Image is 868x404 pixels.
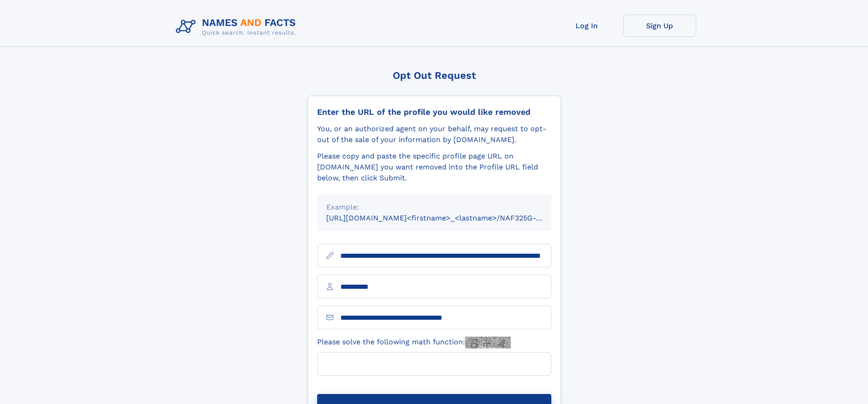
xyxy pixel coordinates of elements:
[308,70,561,81] div: Opt Out Request
[326,214,569,222] small: [URL][DOMAIN_NAME]<firstname>_<lastname>/NAF325G-xxxxxxxx
[326,202,542,213] div: Example:
[623,15,696,37] a: Sign Up
[317,151,551,184] div: Please copy and paste the specific profile page URL on [DOMAIN_NAME] you want removed into the Pr...
[317,337,511,348] label: Please solve the following math function:
[317,107,551,117] div: Enter the URL of the profile you would like removed
[550,15,623,37] a: Log In
[317,123,551,145] div: You, or an authorized agent on your behalf, may request to opt-out of the sale of your informatio...
[172,15,303,39] img: Logo Names and Facts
